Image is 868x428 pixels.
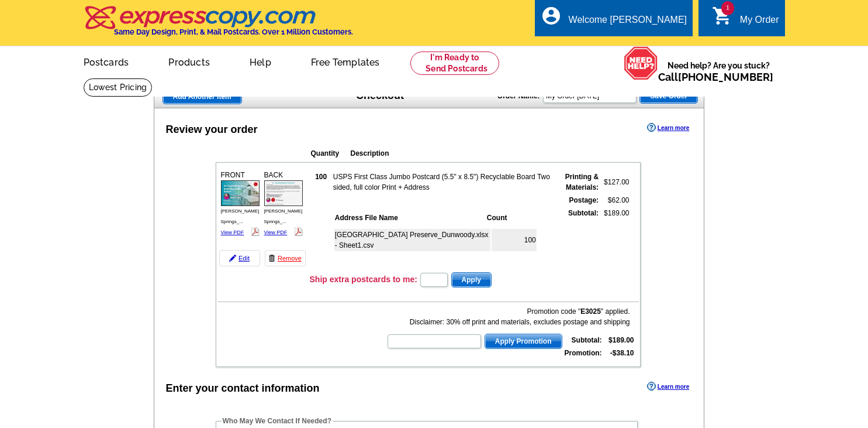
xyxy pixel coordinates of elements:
button: Apply Promotion [485,334,562,349]
span: Add Another Item [163,90,241,104]
th: Description [350,148,564,159]
b: E3025 [580,307,601,316]
h3: Ship extra postcards to me: [310,274,417,285]
img: pdf_logo.png [294,227,303,236]
strong: $189.00 [608,336,634,344]
a: Same Day Design, Print, & Mail Postcards. Over 1 Million Customers. [84,14,353,36]
div: My Order [740,15,779,31]
td: $127.00 [600,171,630,193]
a: Learn more [647,382,689,391]
span: Apply [452,273,491,287]
a: Products [150,47,229,75]
strong: Printing & Materials: [565,173,599,191]
a: View PDF [264,230,288,235]
a: View PDF [221,230,244,235]
strong: -$38.10 [610,349,634,357]
div: Welcome [PERSON_NAME] [569,15,687,31]
a: [PHONE_NUMBER] [678,71,773,83]
strong: Postage: [569,196,599,204]
img: small-thumb.jpg [264,180,303,206]
div: FRONT [219,168,261,239]
a: Add Another Item [162,89,242,104]
a: Remove [265,250,306,266]
img: small-thumb.jpg [221,180,260,206]
a: Free Templates [292,47,399,75]
div: Enter your contact information [166,381,320,396]
div: BACK [262,168,305,239]
th: Count [486,212,537,224]
strong: Subtotal: [572,336,602,344]
strong: Promotion: [565,349,602,357]
img: help [624,46,658,80]
a: 1 shopping_cart My Order [712,13,779,28]
strong: 100 [315,173,327,181]
a: Edit [219,250,260,266]
th: Quantity [310,148,349,159]
span: Need help? Are you stuck? [658,60,779,83]
a: Help [231,47,290,75]
legend: Who May We Contact If Needed? [222,416,333,426]
th: Address File Name [334,212,485,224]
i: shopping_cart [712,5,733,26]
a: Postcards [65,47,148,75]
i: account_circle [541,5,562,26]
button: Apply [451,272,492,287]
div: Review your order [166,122,258,138]
td: 100 [492,229,537,251]
span: Apply Promotion [485,334,562,348]
span: [PERSON_NAME] Springs_... [264,208,303,224]
td: $62.00 [600,194,630,206]
td: USPS First Class Jumbo Postcard (5.5" x 8.5") Recyclable Board Two sided, full color Print + Address [333,171,553,193]
img: trashcan-icon.gif [268,255,275,262]
img: pencil-icon.gif [229,255,236,262]
img: pdf_logo.png [251,227,260,236]
span: Call [658,71,773,83]
td: [GEOGRAPHIC_DATA] Preserve_Dunwoody.xlsx - Sheet1.csv [334,229,490,251]
strong: Subtotal: [568,209,599,217]
a: Learn more [647,123,689,132]
td: $189.00 [600,207,630,268]
span: 1 [721,1,734,15]
span: [PERSON_NAME] Springs_... [221,208,260,224]
div: Promotion code " " applied. Disclaimer: 30% off print and materials, excludes postage and shipping [386,306,630,327]
h4: Same Day Design, Print, & Mail Postcards. Over 1 Million Customers. [114,28,353,36]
